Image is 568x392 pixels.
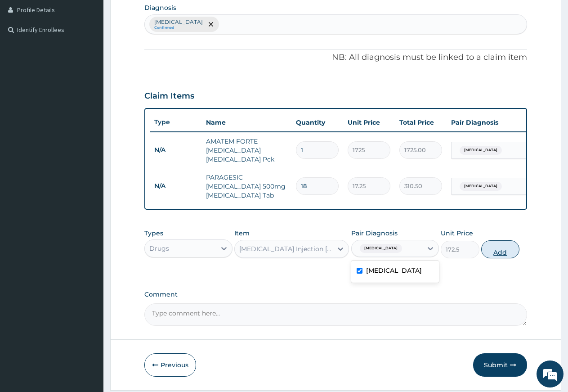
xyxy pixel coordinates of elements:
[395,113,447,131] th: Total Price
[150,178,201,194] td: N/A
[144,91,194,101] h3: Claim Items
[149,244,169,253] div: Drugs
[207,20,215,28] span: remove selection option
[17,45,36,68] img: d_794563401_company_1708531726252_794563401
[201,113,291,131] th: Name
[441,229,473,238] label: Unit Price
[481,240,519,258] button: Add
[148,5,169,26] div: Minimize live chat window
[234,229,250,238] label: Item
[291,113,343,131] th: Quantity
[460,146,502,155] span: [MEDICAL_DATA]
[144,230,163,237] label: Types
[201,168,291,204] td: PARAGESIC [MEDICAL_DATA] 500mg [MEDICAL_DATA] Tab
[144,52,527,63] p: NB: All diagnosis must be linked to a claim item
[52,113,124,204] span: We're online!
[47,50,151,62] div: Chat with us now
[144,353,196,377] button: Previous
[4,246,171,277] textarea: Type your message and hit 'Enter'
[460,182,502,191] span: [MEDICAL_DATA]
[473,353,527,377] button: Submit
[447,113,546,131] th: Pair Diagnosis
[201,132,291,168] td: AMATEM FORTE [MEDICAL_DATA] [MEDICAL_DATA] Pck
[154,26,203,30] small: Confirmed
[150,114,201,131] th: Type
[360,244,402,253] span: [MEDICAL_DATA]
[239,244,333,253] div: [MEDICAL_DATA] Injection [MEDICAL_DATA] Amp
[351,229,398,238] label: Pair Diagnosis
[343,113,395,131] th: Unit Price
[366,266,422,275] label: [MEDICAL_DATA]
[144,291,527,298] label: Comment
[150,142,201,158] td: N/A
[144,3,176,12] label: Diagnosis
[154,18,203,26] p: [MEDICAL_DATA]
